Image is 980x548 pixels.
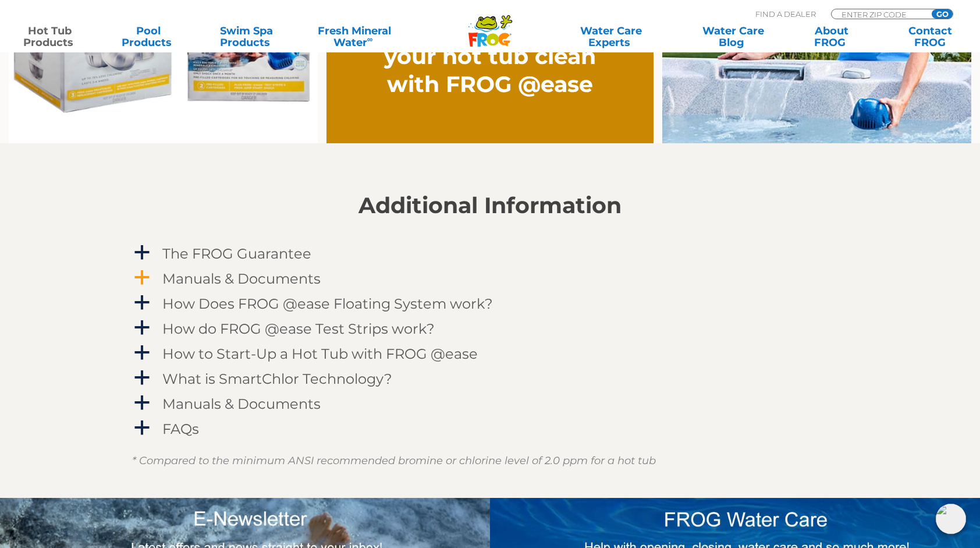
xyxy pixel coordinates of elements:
[162,246,311,261] h4: The FROG Guarantee
[367,34,373,44] sup: ∞
[208,25,285,48] a: Swim SpaProducts
[755,9,816,19] p: Find A Dealer
[695,25,772,48] a: Water CareBlog
[12,25,88,48] a: Hot TubProducts
[133,369,151,387] span: a
[936,504,966,534] img: openIcon
[132,243,848,264] a: a The FROG Guarantee
[132,293,848,314] a: a How Does FROG @ease Floating System work?
[133,269,151,287] span: a
[133,319,151,337] span: a
[133,394,151,412] span: a
[162,321,435,337] h4: How do FROG @ease Test Strips work?
[549,25,673,48] a: Water CareExperts
[133,419,151,437] span: a
[132,418,848,440] a: a FAQs
[133,244,151,261] span: a
[132,368,848,390] a: a What is SmartChlor Technology?
[840,9,919,19] input: Zip Code Form
[132,343,848,365] a: a How to Start-Up a Hot Tub with FROG @ease
[932,9,953,19] input: GO
[307,25,402,48] a: Fresh MineralWater∞
[132,193,848,218] h2: Additional Information
[133,294,151,312] span: a
[376,15,605,98] h2: Learn how to keep your hot tub clean with FROG @ease
[110,25,187,48] a: PoolProducts
[162,371,392,387] h4: What is SmartChlor Technology?
[162,296,493,312] h4: How Does FROG @ease Floating System work?
[132,318,848,340] a: a How do FROG @ease Test Strips work?
[132,393,848,415] a: a Manuals & Documents
[892,25,968,48] a: ContactFROG
[133,344,151,362] span: a
[162,271,321,287] h4: Manuals & Documents
[793,25,870,48] a: AboutFROG
[162,421,199,437] h4: FAQs
[162,396,321,412] h4: Manuals & Documents
[132,268,848,289] a: a Manuals & Documents
[132,454,656,467] em: * Compared to the minimum ANSI recommended bromine or chlorine level of 2.0 ppm for a hot tub
[162,346,478,362] h4: How to Start-Up a Hot Tub with FROG @ease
